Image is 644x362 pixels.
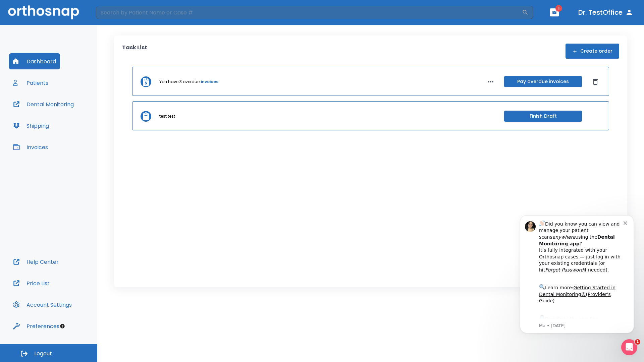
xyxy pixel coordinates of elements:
[9,96,78,112] button: Dental Monitoring
[59,323,65,329] div: Tooltip anchor
[159,113,175,119] p: test test
[34,350,52,357] span: Logout
[201,79,218,85] a: invoices
[504,76,582,87] button: Pay overdue invoices
[635,339,640,345] span: 1
[96,6,522,19] input: Search by Patient Name or Case #
[9,139,52,155] button: Invoices
[504,111,582,122] button: Finish Draft
[9,53,60,69] button: Dashboard
[555,5,562,12] span: 1
[29,111,89,123] a: App Store
[122,44,147,59] p: Task List
[9,75,52,91] button: Patients
[8,5,79,19] img: Orthosnap
[566,44,619,59] button: Create order
[9,318,63,334] button: Preferences
[576,6,636,18] button: Dr. TestOffice
[114,14,119,20] button: Dismiss notification
[29,118,114,124] p: Message from Ma, sent 2w ago
[590,76,601,87] button: Dismiss
[510,205,644,344] iframe: Intercom notifications message
[621,339,637,355] iframe: Intercom live chat
[9,254,63,270] button: Help Center
[29,109,114,143] div: Download the app: | ​ Let us know if you need help getting started!
[9,118,53,134] button: Shipping
[9,297,76,313] button: Account Settings
[9,275,54,291] button: Price List
[159,79,200,85] p: You have 3 overdue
